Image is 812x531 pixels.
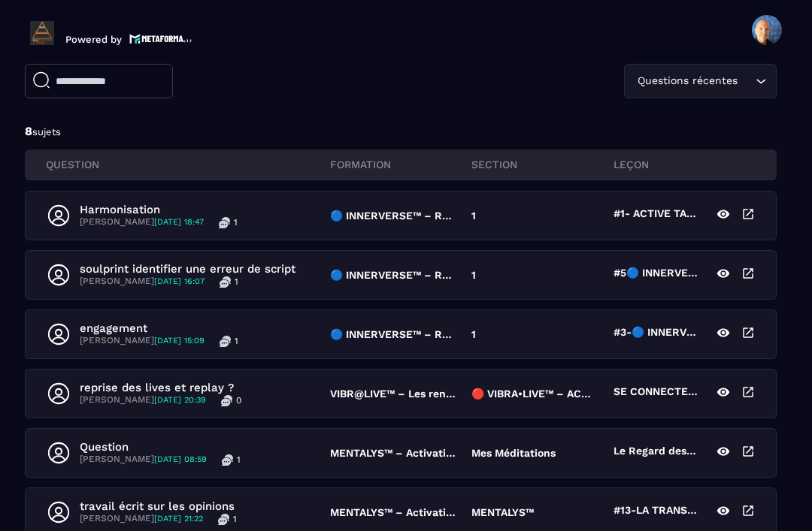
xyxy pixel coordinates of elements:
p: [PERSON_NAME] [80,454,207,466]
p: Question [80,440,241,454]
p: section [471,158,614,171]
p: engagement [80,321,238,335]
p: [PERSON_NAME] [80,276,205,288]
p: QUESTION [46,158,330,171]
p: #3-🔵 INNERVERSE™-ACTIVATION PUISSANTE [614,326,698,342]
img: logo-branding [30,21,54,45]
p: leçon [614,158,756,171]
p: 🔵 INNERVERSE™ – Reprogrammation Quantique & Activation du Soi Réel [330,328,456,340]
p: #13-LA TRANSFORMATION - PASSAGE À L'ACTION [614,504,698,520]
p: MENTALYS™ – Activation & Reprogrammation du Mindset Profond [330,506,456,518]
input: Search for option [741,73,752,89]
p: #5🔵 INNERVERSE™–LES 4 PALIERS VERS TA PRISE DE CONSCIENCE RÉUSSIE [614,267,698,283]
p: [PERSON_NAME] [80,216,204,228]
p: 1 [471,328,476,340]
p: Powered by [65,34,122,45]
p: 🔵 INNERVERSE™ – Reprogrammation Quantique & Activation du Soi Réel [330,269,456,281]
p: 1 [237,454,241,466]
p: VIBR@LIVE™ – Les rendez-vous d’intégration vivante [330,388,456,400]
span: [DATE] 15:09 [154,336,205,345]
p: 1 [233,513,237,525]
span: [DATE] 21:22 [154,514,203,523]
p: Le Regard des Autres [614,445,698,461]
span: sujets [32,126,61,137]
span: [DATE] 20:39 [154,395,206,405]
p: 1 [235,276,238,288]
img: logo [129,32,192,45]
div: Search for option [624,64,777,98]
p: [PERSON_NAME] [80,513,203,525]
p: #1- ACTIVE TA PUISSANCE INTÉRIEURE [614,207,698,224]
p: FORMATION [330,158,472,171]
span: Questions récentes [634,73,741,89]
p: 0 [236,394,241,406]
p: 1 [471,269,476,281]
p: Mes Méditations [471,447,556,459]
p: 1 [235,335,238,347]
p: MENTALYS™ [471,506,534,518]
p: travail écrit sur les opinions [80,499,237,513]
p: [PERSON_NAME] [80,394,206,406]
p: SE CONNECTER AU LIVE HEBDOMADAIRE [614,385,698,402]
span: [DATE] 16:07 [154,276,205,286]
p: soulprint identifier une erreur de script [80,262,295,276]
p: reprise des lives et replay ? [80,381,241,394]
p: 1 [234,216,238,228]
p: MENTALYS™ – Activation & Reprogrammation du Mindset Profond [330,447,456,459]
p: Harmonisation [80,203,238,216]
span: [DATE] 08:59 [154,454,207,464]
p: 🔴 VIBRA•LIVE™ – ACCÈS HEBDOMADAIRE AUX SESSIONS EN DIRECT [471,388,598,400]
span: [DATE] 18:47 [154,217,204,227]
p: 🔵 INNERVERSE™ – Reprogrammation Quantique & Activation du Soi Réel [330,210,456,222]
p: 8 [25,123,777,140]
p: 1 [471,210,476,222]
p: [PERSON_NAME] [80,335,205,347]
